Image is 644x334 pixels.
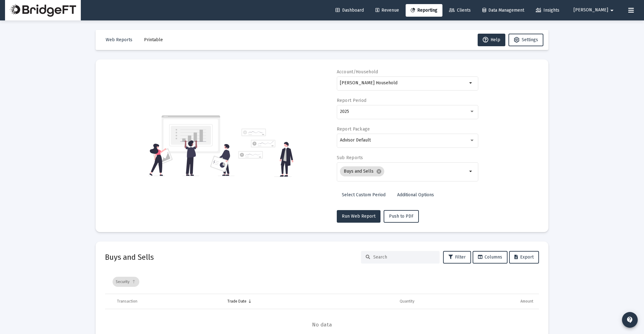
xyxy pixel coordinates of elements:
[105,321,539,328] span: No data
[340,81,467,86] input: Search or select an account or household
[478,34,505,46] button: Help
[113,277,139,287] div: Security
[144,37,163,42] span: Printable
[419,294,539,309] td: Column Amount
[238,129,293,177] img: reporting-alt
[148,114,235,177] img: reporting
[508,34,543,46] button: Settings
[509,251,539,264] button: Export
[478,254,502,260] span: Columns
[566,4,623,16] button: [PERSON_NAME]
[373,254,435,260] input: Search
[337,69,378,75] label: Account/Household
[514,254,534,260] span: Export
[531,4,564,17] a: Insights
[370,4,404,17] a: Revenue
[444,4,476,17] a: Clients
[340,109,349,114] span: 2025
[340,165,467,178] mat-chip-list: Selection
[473,251,508,264] button: Columns
[477,4,529,17] a: Data Management
[342,192,386,198] span: Select Custom Period
[227,299,247,304] div: Trade Date
[375,8,399,13] span: Revenue
[113,294,223,309] td: Column Transaction
[376,169,382,174] mat-icon: cancel
[106,37,132,42] span: Web Reports
[10,4,76,17] img: Dashboard
[400,299,414,304] div: Quantity
[223,294,327,309] td: Column Trade Date
[536,8,559,13] span: Insights
[520,299,533,304] div: Amount
[105,252,154,262] h2: Buys and Sells
[139,34,168,46] button: Printable
[443,251,471,264] button: Filter
[467,168,475,175] mat-icon: arrow_drop_down
[608,4,616,17] mat-icon: arrow_drop_down
[337,210,380,223] button: Run Web Report
[340,166,384,176] mat-chip: Buys and Sells
[406,4,442,17] a: Reporting
[336,8,364,13] span: Dashboard
[411,8,437,13] span: Reporting
[342,214,375,219] span: Run Web Report
[327,294,419,309] td: Column Quantity
[340,137,371,143] span: Advisor Default
[337,98,367,103] label: Report Period
[337,126,370,132] label: Report Package
[330,4,369,17] a: Dashboard
[101,34,137,46] button: Web Reports
[522,37,538,42] span: Settings
[482,8,524,13] span: Data Management
[397,192,434,198] span: Additional Options
[626,316,634,324] mat-icon: contact_support
[467,79,475,87] mat-icon: arrow_drop_down
[449,8,471,13] span: Clients
[448,254,466,260] span: Filter
[574,8,608,13] span: [PERSON_NAME]
[384,210,419,223] button: Push to PDF
[117,299,137,304] div: Transaction
[113,270,535,294] div: Data grid toolbar
[337,155,363,160] label: Sub Reports
[389,214,414,219] span: Push to PDF
[483,37,500,42] span: Help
